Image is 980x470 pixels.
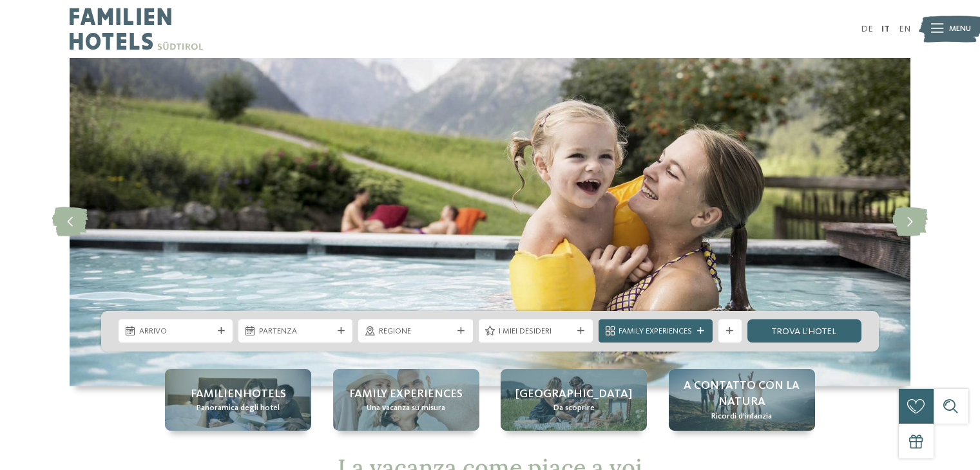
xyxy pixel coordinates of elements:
a: Quale family experience volete vivere? Familienhotels Panoramica degli hotel [165,369,311,431]
span: A contatto con la natura [680,378,803,410]
span: Da scoprire [553,402,595,414]
a: EN [899,24,910,33]
span: Ricordi d’infanzia [711,411,772,422]
span: Familienhotels [191,386,286,402]
span: Regione [379,326,452,337]
a: Quale family experience volete vivere? Family experiences Una vacanza su misura [333,369,479,431]
span: Menu [949,23,971,35]
img: Quale family experience volete vivere? [70,58,910,386]
span: Family Experiences [619,326,692,337]
a: trova l’hotel [747,319,861,343]
a: IT [881,24,890,33]
span: Una vacanza su misura [367,402,445,414]
a: DE [861,24,873,33]
a: Quale family experience volete vivere? [GEOGRAPHIC_DATA] Da scoprire [501,369,647,431]
span: Partenza [259,326,332,337]
a: Quale family experience volete vivere? A contatto con la natura Ricordi d’infanzia [669,369,815,431]
span: Arrivo [139,326,213,337]
span: Panoramica degli hotel [197,402,280,414]
span: I miei desideri [499,326,572,337]
span: [GEOGRAPHIC_DATA] [515,386,632,402]
span: Family experiences [349,386,463,402]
